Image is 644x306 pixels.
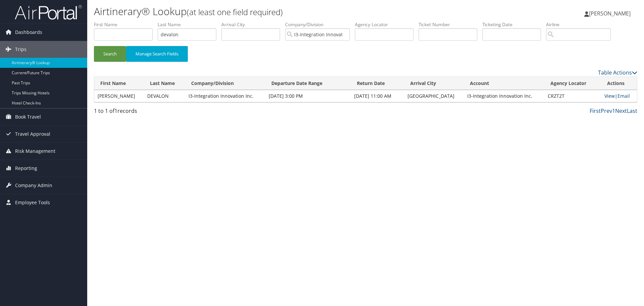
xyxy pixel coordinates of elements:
[94,90,144,102] td: [PERSON_NAME]
[285,21,355,28] label: Company/Division
[15,24,42,41] span: Dashboards
[15,143,55,160] span: Risk Management
[15,177,52,194] span: Company Admin
[15,126,50,142] span: Travel Approval
[94,21,158,28] label: First Name
[144,90,185,102] td: DEVALON
[15,160,37,177] span: Reporting
[589,10,631,17] span: [PERSON_NAME]
[544,77,601,90] th: Agency Locator: activate to sort column ascending
[598,69,637,76] a: Table Actions
[126,46,188,62] button: Manage Search Fields
[419,21,482,28] label: Ticket Number
[94,4,456,18] h1: Airtinerary® Lookup
[615,107,627,115] a: Next
[584,3,637,24] a: [PERSON_NAME]
[185,90,265,102] td: I3-Integration Innovation Inc.
[355,21,419,28] label: Agency Locator
[15,4,82,20] img: airportal-logo.png
[158,21,221,28] label: Last Name
[221,21,285,28] label: Arrival City
[604,93,615,99] a: View
[464,77,544,90] th: Account: activate to sort column ascending
[601,107,612,115] a: Prev
[351,77,404,90] th: Return Date: activate to sort column ascending
[185,77,265,90] th: Company/Division
[15,108,41,125] span: Book Travel
[618,93,630,99] a: Email
[15,194,50,211] span: Employee Tools
[590,107,601,115] a: First
[627,107,637,115] a: Last
[546,21,616,28] label: Airline
[464,90,544,102] td: I3-Integration Innovation Inc.
[94,77,144,90] th: First Name: activate to sort column ascending
[351,90,404,102] td: [DATE] 11:00 AM
[15,41,26,58] span: Trips
[612,107,615,115] a: 1
[187,6,283,17] small: (at least one field required)
[265,90,351,102] td: [DATE] 3:00 PM
[482,21,546,28] label: Ticketing Date
[265,77,351,90] th: Departure Date Range: activate to sort column ascending
[601,90,637,102] td: |
[601,77,637,90] th: Actions
[144,77,185,90] th: Last Name: activate to sort column ascending
[94,46,126,62] button: Search
[94,107,222,118] div: 1 to 1 of records
[404,90,464,102] td: [GEOGRAPHIC_DATA]
[544,90,601,102] td: CRZT2T
[114,107,117,115] span: 1
[404,77,464,90] th: Arrival City: activate to sort column ascending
